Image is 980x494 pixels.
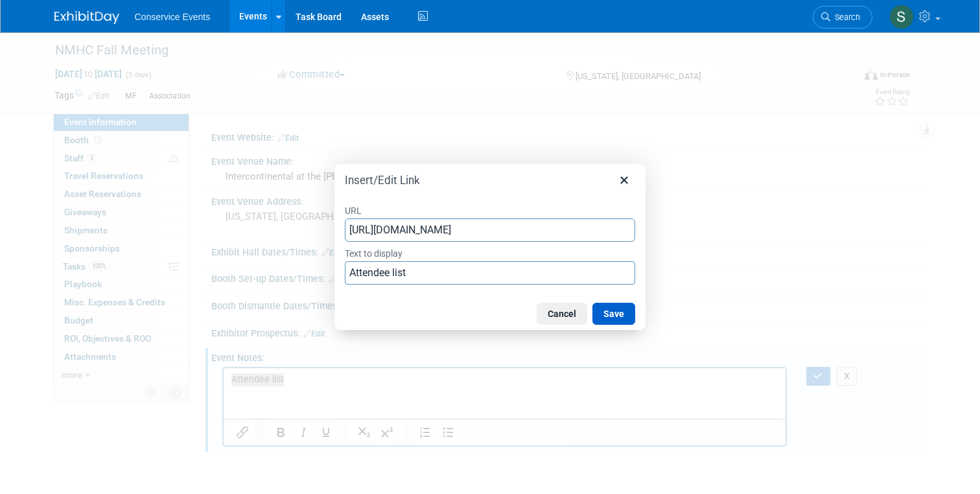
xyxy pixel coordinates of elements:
label: Text to display [345,244,635,261]
button: Cancel [537,303,587,325]
div: Insert/Edit Link [334,164,646,330]
p: Attendee list [8,5,555,18]
img: Savannah Doctor [889,5,914,29]
button: Save [592,303,635,325]
button: Close [613,169,635,191]
a: Search [813,6,872,29]
label: URL [345,202,635,218]
body: Rich Text Area. Press ALT-0 for help. [7,5,556,18]
h1: Insert/Edit Link [345,173,420,187]
img: ExhibitDay [54,11,119,24]
span: Conservice Events [135,12,211,22]
span: Search [830,12,860,22]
